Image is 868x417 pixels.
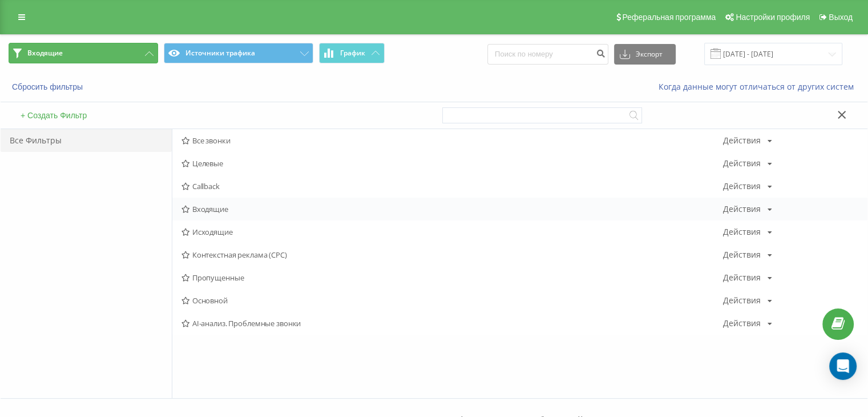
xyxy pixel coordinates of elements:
[164,43,313,63] button: Источники трафика
[17,110,90,121] button: + Создать Фильтр
[723,137,761,145] div: Действия
[27,49,63,58] span: Входящие
[181,319,723,327] span: AI-анализ. Проблемные звонки
[622,13,716,22] span: Реферальная программа
[9,82,88,92] button: Сбросить фильтры
[614,44,676,65] button: Экспорт
[1,129,172,152] div: Все Фильтры
[181,251,723,259] span: Контекстная реклама (CPC)
[181,296,723,304] span: Основной
[181,137,723,145] span: Все звонки
[9,43,158,63] button: Входящие
[723,251,761,259] div: Действия
[181,274,723,282] span: Пропущенные
[181,182,723,190] span: Callback
[829,13,853,22] span: Выход
[181,159,723,167] span: Целевые
[723,159,761,167] div: Действия
[659,81,859,92] a: Когда данные могут отличаться от других систем
[723,228,761,236] div: Действия
[723,319,761,327] div: Действия
[834,110,850,122] button: Закрыть
[723,296,761,304] div: Действия
[723,182,761,190] div: Действия
[487,44,608,65] input: Поиск по номеру
[181,205,723,213] span: Входящие
[319,43,385,63] button: График
[736,13,810,22] span: Настройки профиля
[340,49,365,57] span: График
[723,274,761,282] div: Действия
[829,352,857,380] div: Open Intercom Messenger
[181,228,723,236] span: Исходящие
[723,205,761,213] div: Действия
